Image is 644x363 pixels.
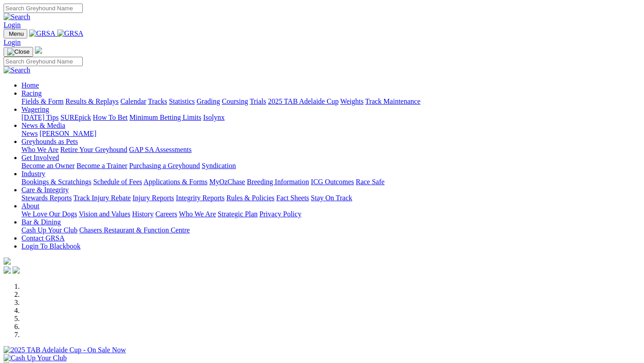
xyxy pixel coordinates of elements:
[21,226,640,234] div: Bar & Dining
[60,114,91,121] a: SUREpick
[21,114,640,122] div: Wagering
[129,114,201,121] a: Minimum Betting Limits
[65,97,119,105] a: Results & Replays
[120,97,146,105] a: Calendar
[21,162,75,169] a: Become an Owner
[21,242,80,250] a: Login To Blackbook
[21,226,77,234] a: Cash Up Your Club
[365,97,420,105] a: Track Maintenance
[21,178,640,186] div: Industry
[21,186,69,194] a: Care & Integrity
[4,354,67,362] img: Cash Up Your Club
[79,226,190,234] a: Chasers Restaurant & Function Centre
[197,97,220,105] a: Grading
[21,210,77,218] a: We Love Our Dogs
[21,81,39,89] a: Home
[93,178,142,186] a: Schedule of Fees
[21,146,640,154] div: Greyhounds as Pets
[21,210,640,218] div: About
[218,210,258,218] a: Strategic Plan
[176,194,225,202] a: Integrity Reports
[209,178,245,186] a: MyOzChase
[21,218,61,226] a: Bar & Dining
[132,194,174,202] a: Injury Reports
[356,178,384,186] a: Race Safe
[21,194,72,202] a: Stewards Reports
[202,162,236,169] a: Syndication
[4,66,30,74] img: Search
[21,234,64,242] a: Contact GRSA
[29,30,55,38] img: GRSA
[76,162,127,169] a: Become a Trainer
[155,210,177,218] a: Careers
[4,346,126,354] img: 2025 TAB Adelaide Cup - On Sale Now
[21,178,91,186] a: Bookings & Scratchings
[129,146,192,153] a: GAP SA Assessments
[9,30,24,37] span: Menu
[132,210,153,218] a: History
[268,97,339,105] a: 2025 TAB Adelaide Cup
[21,97,64,105] a: Fields & Form
[4,4,83,13] input: Search
[4,47,33,57] button: Toggle navigation
[21,146,59,153] a: Who We Are
[247,178,309,186] a: Breeding Information
[21,130,640,138] div: News & Media
[311,194,352,202] a: Stay On Track
[4,266,11,274] img: facebook.svg
[144,178,208,186] a: Applications & Forms
[21,89,42,97] a: Racing
[21,162,640,170] div: Get Involved
[4,21,21,29] a: Login
[57,30,84,38] img: GRSA
[21,122,65,129] a: News & Media
[311,178,354,186] a: ICG Outcomes
[250,97,266,105] a: Trials
[276,194,309,202] a: Fact Sheets
[21,106,49,113] a: Wagering
[4,57,83,66] input: Search
[340,97,364,105] a: Weights
[73,194,131,202] a: Track Injury Rebate
[226,194,275,202] a: Rules & Policies
[35,46,42,54] img: logo-grsa-white.png
[21,194,640,202] div: Care & Integrity
[129,162,200,169] a: Purchasing a Greyhound
[21,138,78,145] a: Greyhounds as Pets
[148,97,167,105] a: Tracks
[21,97,640,106] div: Racing
[21,114,59,121] a: [DATE] Tips
[7,48,30,55] img: Close
[4,38,21,46] a: Login
[60,146,127,153] a: Retire Your Greyhound
[169,97,195,105] a: Statistics
[4,13,30,21] img: Search
[79,210,130,218] a: Vision and Values
[21,170,45,177] a: Industry
[4,257,11,265] img: logo-grsa-white.png
[4,29,27,38] button: Toggle navigation
[222,97,248,105] a: Coursing
[13,266,20,274] img: twitter.svg
[259,210,301,218] a: Privacy Policy
[93,114,128,121] a: How To Bet
[39,130,96,137] a: [PERSON_NAME]
[179,210,216,218] a: Who We Are
[21,130,38,137] a: News
[21,154,59,161] a: Get Involved
[21,202,39,210] a: About
[203,114,225,121] a: Isolynx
